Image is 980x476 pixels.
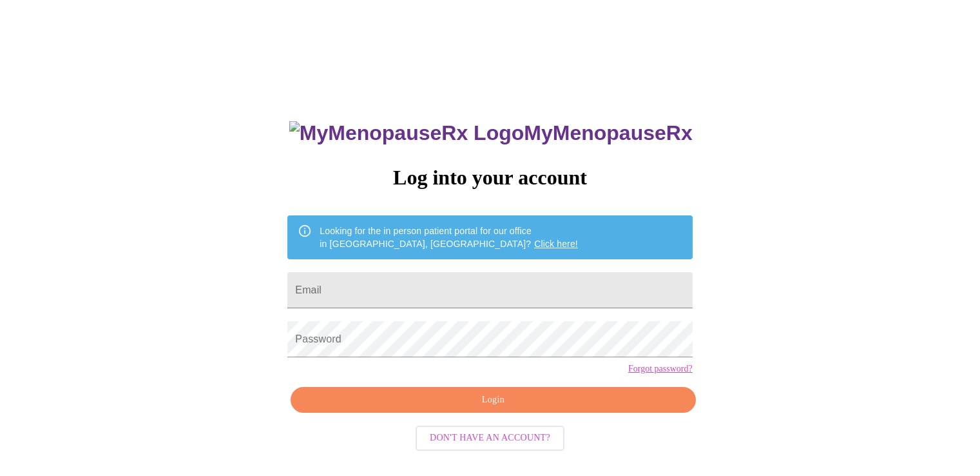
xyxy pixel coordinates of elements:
[305,392,680,408] span: Login
[430,430,550,446] span: Don't have an account?
[289,121,693,145] h3: MyMenopauseRx
[412,431,568,442] a: Don't have an account?
[291,387,695,413] button: Login
[289,121,524,145] img: MyMenopauseRx Logo
[628,364,693,374] a: Forgot password?
[534,239,578,249] a: Click here!
[320,219,578,255] div: Looking for the in person patient portal for our office in [GEOGRAPHIC_DATA], [GEOGRAPHIC_DATA]?
[287,166,692,190] h3: Log into your account
[416,426,564,451] button: Don't have an account?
